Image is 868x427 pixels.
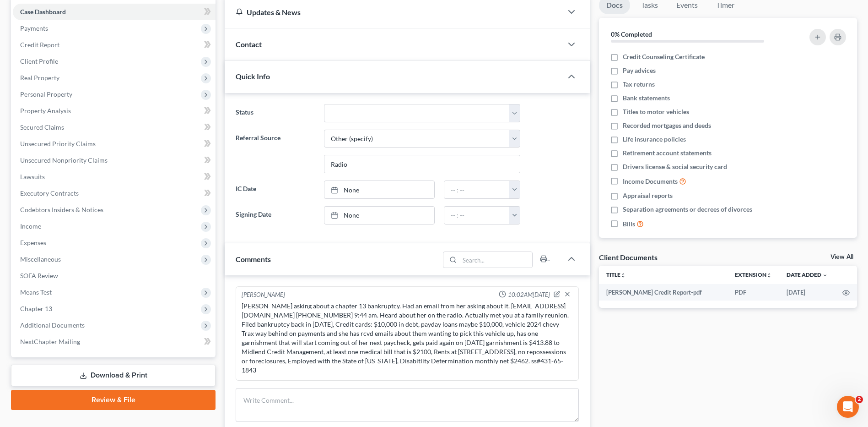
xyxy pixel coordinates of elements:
[324,207,434,224] a: None
[324,181,434,198] a: None
[242,290,285,300] div: [PERSON_NAME]
[231,181,319,199] label: IC Date
[856,396,863,403] span: 2
[623,121,711,130] span: Recorded mortgages and deeds
[236,7,551,17] div: Updates & News
[735,271,772,278] a: Extensionunfold_more
[231,104,319,122] label: Status
[13,268,216,284] a: SOFA Review
[13,152,216,169] a: Unsecured Nonpriority Claims
[20,321,85,329] span: Additional Documents
[787,271,828,278] a: Date Added expand_more
[623,135,686,144] span: Life insurance policies
[20,156,108,164] span: Unsecured Nonpriority Claims
[623,52,705,61] span: Credit Counseling Certificate
[236,72,270,81] span: Quick Info
[837,396,859,418] iframe: Intercom live chat
[444,181,510,198] input: -- : --
[20,255,61,263] span: Miscellaneous
[20,239,46,246] span: Expenses
[830,254,853,260] a: View All
[20,140,96,148] span: Unsecured Priority Claims
[20,272,58,279] span: SOFA Review
[508,290,550,299] span: 10:02AM[DATE]
[599,284,728,301] td: [PERSON_NAME] Credit Report-pdf
[11,390,216,410] a: Review & File
[13,169,216,185] a: Lawsuits
[623,148,712,158] span: Retirement account statements
[236,40,262,49] span: Contact
[11,365,216,386] a: Download & Print
[20,41,59,49] span: Credit Report
[13,103,216,119] a: Property Analysis
[13,37,216,53] a: Credit Report
[13,136,216,152] a: Unsecured Priority Claims
[231,206,319,224] label: Signing Date
[623,219,635,229] span: Bills
[599,252,658,262] div: Client Documents
[20,222,41,230] span: Income
[13,4,216,20] a: Case Dashboard
[444,207,510,224] input: -- : --
[623,205,752,214] span: Separation agreements or decrees of divorces
[459,252,532,268] input: Search...
[20,57,58,65] span: Client Profile
[20,173,45,181] span: Lawsuits
[779,284,835,301] td: [DATE]
[13,119,216,136] a: Secured Claims
[231,130,319,174] label: Referral Source
[766,273,772,278] i: unfold_more
[623,191,673,200] span: Appraisal reports
[20,305,52,312] span: Chapter 13
[611,30,652,38] strong: 0% Completed
[13,334,216,350] a: NextChapter Mailing
[623,80,655,89] span: Tax returns
[822,273,828,278] i: expand_more
[623,93,670,103] span: Bank statements
[236,255,271,263] span: Comments
[20,189,79,197] span: Executory Contracts
[242,301,573,375] div: [PERSON_NAME] asking about a chapter 13 bankruptcy. Had an email from her asking about it. [EMAIL...
[20,123,64,131] span: Secured Claims
[623,66,656,75] span: Pay advices
[620,273,626,278] i: unfold_more
[20,8,66,16] span: Case Dashboard
[623,107,689,116] span: Titles to motor vehicles
[20,24,48,32] span: Payments
[606,271,626,278] a: Titleunfold_more
[20,107,71,115] span: Property Analysis
[20,206,103,213] span: Codebtors Insiders & Notices
[728,284,779,301] td: PDF
[13,185,216,202] a: Executory Contracts
[20,74,59,82] span: Real Property
[20,288,52,296] span: Means Test
[20,90,72,98] span: Personal Property
[20,338,80,345] span: NextChapter Mailing
[623,177,678,186] span: Income Documents
[324,155,520,173] input: Other Referral Source
[623,162,727,171] span: Drivers license & social security card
